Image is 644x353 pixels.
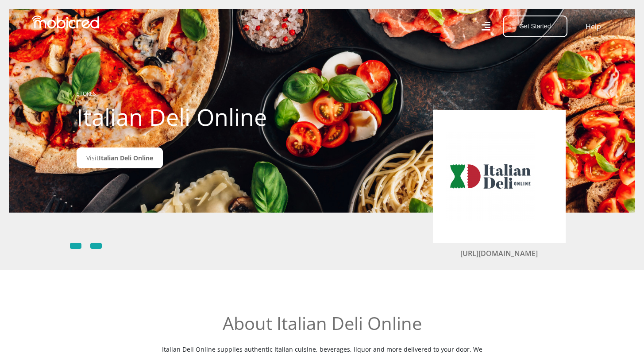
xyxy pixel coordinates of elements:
[77,103,274,131] h1: Italian Deli Online
[70,243,81,249] a: Follow Italian Deli Online on Facebook
[460,248,538,258] a: [URL][DOMAIN_NAME]
[161,313,484,334] h2: About Italian Deli Online
[99,154,153,162] span: Italian Deli Online
[503,16,567,37] button: Get Started
[32,16,99,29] img: Mobicred
[585,21,602,32] a: Help
[77,90,96,97] a: STORES
[77,147,163,168] a: VisitItalian Deli Online
[90,243,102,249] a: Follow Italian Deli Online on Instagram
[446,132,535,221] img: Italian Deli Online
